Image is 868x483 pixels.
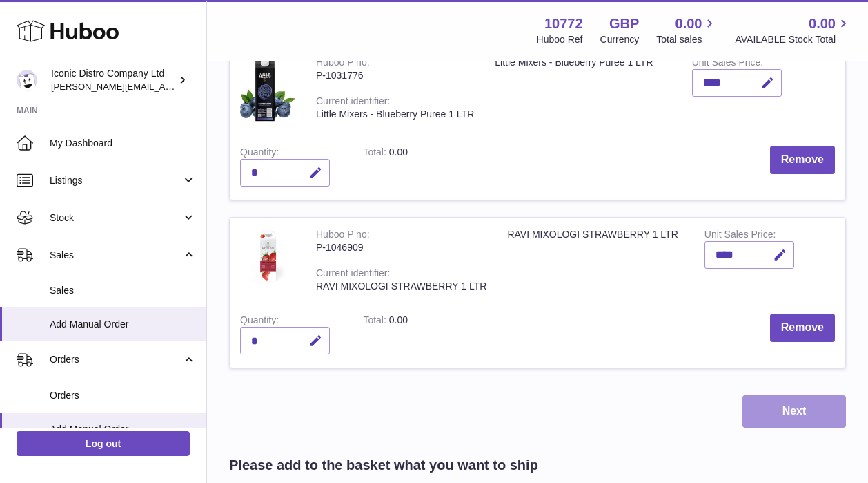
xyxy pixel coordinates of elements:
span: 0.00 [809,15,836,33]
div: P-1046909 [316,241,486,254]
img: Little Mixers - Blueberry Puree 1 LTR [240,56,295,122]
div: Currency [600,33,640,46]
strong: GBP [609,15,639,33]
a: Log out [17,431,190,456]
label: Unit Sales Price [704,229,776,243]
label: Quantity [240,314,279,329]
img: RAVI MIXOLOGI STRAWBERRY 1 LTR [240,228,295,283]
div: Huboo P no [316,229,370,243]
span: Stock [50,211,181,225]
span: Add Manual Order [50,318,196,331]
td: Little Mixers - Blueberry Puree 1 LTR [484,46,681,135]
span: [PERSON_NAME][EMAIL_ADDRESS][DOMAIN_NAME] [51,81,277,92]
a: 0.00 Total sales [656,15,718,46]
span: Total sales [656,33,718,46]
label: Total [363,314,388,329]
td: RAVI MIXOLOGI STRAWBERRY 1 LTR [497,218,693,303]
span: Listings [50,174,181,187]
span: 0.00 [675,15,702,33]
span: AVAILABLE Stock Total [735,33,851,46]
img: paul@iconicdistro.com [17,70,37,91]
span: Orders [50,389,196,402]
div: Huboo P no [316,57,370,71]
strong: 10772 [544,15,583,33]
label: Unit Sales Price [692,57,763,71]
span: My Dashboard [50,137,196,150]
div: Iconic Distro Company Ltd [51,67,175,93]
span: 0.00 [389,146,408,158]
div: RAVI MIXOLOGI STRAWBERRY 1 LTR [316,280,486,293]
label: Total [363,146,388,161]
span: Add Manual Order [50,423,196,436]
div: Current identifier [316,267,390,282]
label: Quantity [240,146,279,161]
div: Huboo Ref [537,33,583,46]
span: 0.00 [389,314,408,325]
span: Sales [50,249,181,262]
span: Orders [50,353,181,366]
div: P-1031776 [316,69,474,82]
button: Next [742,395,846,428]
h2: Please add to the basket what you want to ship [229,456,538,475]
button: Remove [770,314,835,342]
div: Little Mixers - Blueberry Puree 1 LTR [316,108,474,121]
a: 0.00 AVAILABLE Stock Total [735,15,851,46]
div: Current identifier [316,95,390,110]
button: Remove [770,146,835,174]
span: Sales [50,284,196,297]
